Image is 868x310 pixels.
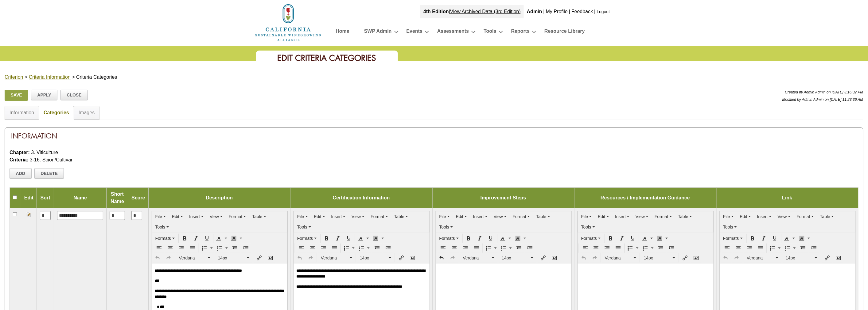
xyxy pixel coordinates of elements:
[314,214,321,219] span: Edit
[456,214,463,219] span: Edit
[344,234,354,243] div: Underline
[782,234,797,243] div: Text color
[202,234,212,243] div: Underline
[513,234,528,243] div: Background color
[602,244,613,253] div: Align right
[154,244,165,253] div: Align left
[594,5,596,18] div: |
[321,234,332,243] div: Bold
[527,9,542,14] b: Admin
[297,236,313,241] span: Formats
[460,244,471,253] div: Align right
[449,244,460,253] div: Align center
[230,244,240,253] div: Decrease indent
[5,74,23,80] a: Criterion
[306,253,316,263] div: Redo
[352,214,361,219] span: View
[294,253,305,263] div: Undo
[30,157,73,162] span: 3-16. Scion/Cultivar
[499,244,513,253] div: Numbered list
[329,244,340,253] div: Justify
[214,234,229,243] div: Text color
[574,187,716,208] td: Resources / Implementation Guidance
[723,225,734,229] span: Tools
[722,244,733,253] div: Align left
[543,5,545,18] div: |
[494,214,503,219] span: View
[423,9,449,14] strong: 4th Edition
[723,236,739,241] span: Formats
[432,187,574,208] td: Improvement Steps
[460,253,497,263] div: Font Family
[79,110,95,115] a: Images
[297,214,304,219] span: File
[336,27,349,38] a: Home
[26,212,31,217] img: Edit
[165,244,176,253] div: Align center
[580,244,590,253] div: Align left
[155,225,165,229] span: Tools
[498,234,513,243] div: Text color
[484,27,496,38] a: Tools
[644,255,671,261] span: 14px
[511,27,530,38] a: Reports
[615,214,626,219] span: Insert
[626,244,640,253] div: Bullet list
[770,234,780,243] div: Underline
[437,253,447,263] div: Undo
[748,234,758,243] div: Bold
[176,253,213,263] div: Font Family
[798,244,808,253] div: Decrease indent
[723,214,730,219] span: File
[72,74,117,80] span: > Criteria Categories
[200,244,214,253] div: Bullet list
[636,214,645,219] span: View
[396,253,407,263] div: Insert/edit link
[822,253,833,263] div: Insert/edit link
[296,244,306,253] div: Align left
[252,214,262,219] span: Table
[486,234,496,243] div: Underline
[571,9,593,14] a: Feedback
[5,123,6,124] img: spacer.gif
[29,74,71,80] a: Criteria Information
[473,214,484,219] span: Insert
[546,9,568,14] a: My Profile
[605,234,616,243] div: Bold
[667,244,677,253] div: Increase indent
[439,236,455,241] span: Formats
[439,214,446,219] span: File
[475,234,485,243] div: Italic
[128,187,148,208] td: Score
[39,106,74,120] div: Categories
[34,168,64,179] a: Delete
[733,244,744,253] div: Align center
[31,90,58,100] a: Apply
[778,214,787,219] span: View
[568,5,571,18] div: |
[191,234,201,243] div: Italic
[342,244,356,253] div: Bullet list
[744,244,755,253] div: Align right
[678,214,688,219] span: Table
[514,244,524,253] div: Decrease indent
[641,253,678,263] div: Font Sizes
[364,27,392,38] a: SWP Admin
[439,225,450,229] span: Tools
[318,253,355,263] div: Font Family
[254,253,265,263] div: Insert/edit link
[37,187,54,208] td: Sort
[578,253,589,263] div: Undo
[755,244,766,253] div: Justify
[783,244,797,253] div: Numbered list
[602,253,639,263] div: Font Family
[371,234,386,243] div: Background color
[5,128,863,144] div: Information
[155,236,171,241] span: Formats
[265,253,276,263] div: Insert/edit image
[656,244,666,253] div: Decrease indent
[357,244,371,253] div: Numbered list
[420,5,524,18] div: |
[357,253,394,263] div: Font Sizes
[218,255,246,261] span: 14px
